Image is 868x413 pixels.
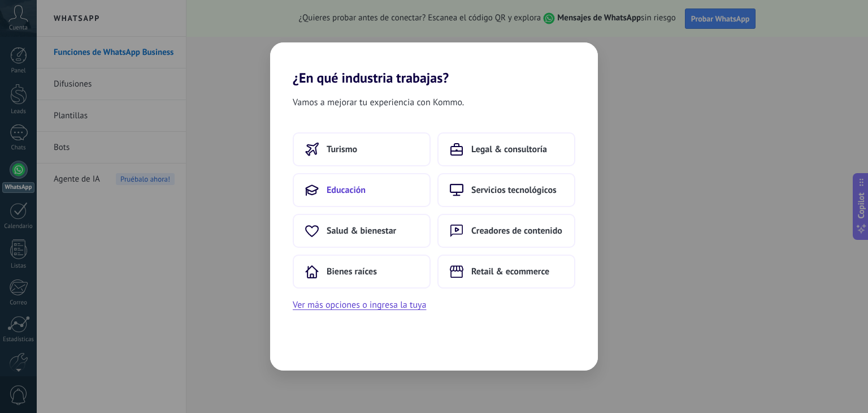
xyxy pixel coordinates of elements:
span: Salud & bienestar [327,225,396,236]
button: Educación [293,173,431,207]
button: Servicios tecnológicos [437,173,575,207]
span: Bienes raíces [327,266,377,277]
button: Legal & consultoría [437,132,575,166]
span: Educación [327,184,366,196]
button: Creadores de contenido [437,214,575,248]
span: Legal & consultoría [471,144,547,155]
span: Turismo [327,144,357,155]
button: Salud & bienestar [293,214,431,248]
button: Ver más opciones o ingresa la tuya [293,298,426,312]
h2: ¿En qué industria trabajas? [270,42,598,86]
button: Turismo [293,132,431,166]
span: Retail & ecommerce [471,266,549,277]
span: Servicios tecnológicos [471,184,557,196]
button: Retail & ecommerce [437,255,575,289]
span: Creadores de contenido [471,225,562,236]
button: Bienes raíces [293,255,431,289]
span: Vamos a mejorar tu experiencia con Kommo. [293,95,464,110]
